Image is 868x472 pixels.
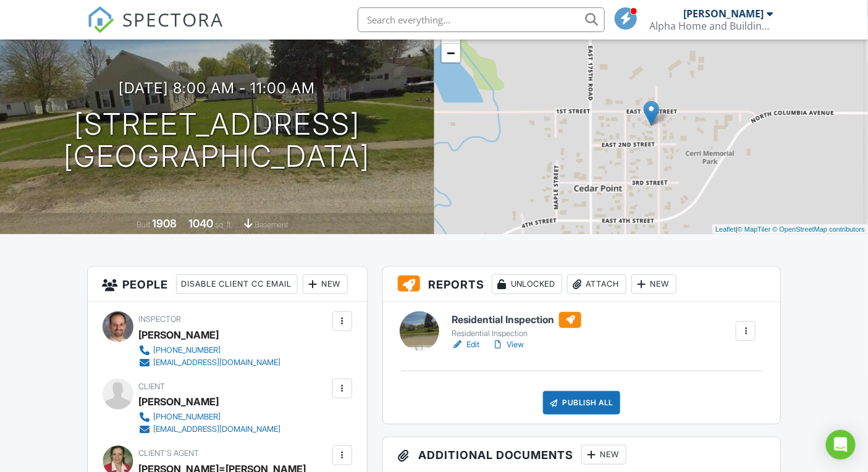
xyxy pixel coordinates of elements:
a: View [492,339,524,351]
h3: Reports [383,267,781,302]
a: SPECTORA [87,17,224,43]
div: [PERSON_NAME] [139,326,219,344]
h3: People [88,267,367,302]
div: New [303,274,348,294]
a: [PHONE_NUMBER] [139,411,281,423]
a: Residential Inspection Residential Inspection [452,312,581,339]
a: [EMAIL_ADDRESS][DOMAIN_NAME] [139,423,281,436]
div: Alpha Home and Building Inspections, PLLC [650,20,773,32]
div: Publish All [543,391,620,415]
div: [EMAIL_ADDRESS][DOMAIN_NAME] [154,358,281,368]
div: New [631,274,676,294]
div: 1908 [152,217,177,230]
h3: [DATE] 8:00 am - 11:00 am [119,80,315,96]
div: [PERSON_NAME] [139,392,219,411]
a: © OpenStreetMap contributors [773,225,865,233]
span: Client [139,382,166,391]
span: sq. ft. [215,220,232,229]
a: [EMAIL_ADDRESS][DOMAIN_NAME] [139,356,281,369]
span: Built [137,220,150,229]
img: The Best Home Inspection Software - Spectora [87,6,114,33]
h6: Residential Inspection [452,312,581,328]
div: Disable Client CC Email [176,274,298,294]
div: [PHONE_NUMBER] [154,345,221,355]
div: Open Intercom Messenger [826,430,856,460]
a: [PHONE_NUMBER] [139,344,281,356]
div: [PHONE_NUMBER] [154,412,221,422]
div: [PERSON_NAME] [684,7,764,20]
div: Unlocked [492,274,562,294]
span: Client's Agent [139,449,200,458]
div: 1040 [188,217,213,230]
a: Leaflet [715,225,736,233]
a: © MapTiler [738,225,771,233]
span: Inspector [139,314,182,324]
input: Search everything... [358,7,605,32]
span: basement [255,220,288,229]
div: | [712,224,868,235]
a: Zoom out [442,44,460,62]
div: [EMAIL_ADDRESS][DOMAIN_NAME] [154,424,281,434]
h1: [STREET_ADDRESS] [GEOGRAPHIC_DATA] [64,108,370,174]
span: SPECTORA [123,6,224,32]
div: New [581,445,626,465]
a: Edit [452,339,479,351]
div: Attach [567,274,626,294]
div: Residential Inspection [452,329,581,339]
